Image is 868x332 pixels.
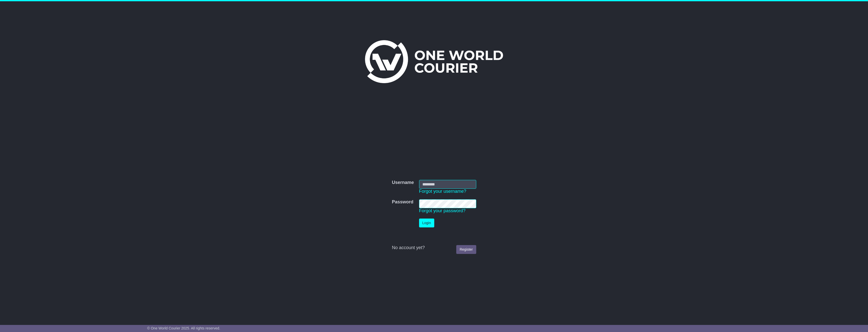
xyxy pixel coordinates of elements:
label: Username [392,180,414,185]
img: One World [365,40,503,83]
a: Forgot your password? [419,208,466,213]
label: Password [392,199,413,205]
button: Login [419,219,434,227]
div: No account yet? [392,245,476,251]
a: Register [456,245,476,254]
a: Forgot your username? [419,189,466,194]
span: © One World Courier 2025. All rights reserved. [147,326,220,330]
